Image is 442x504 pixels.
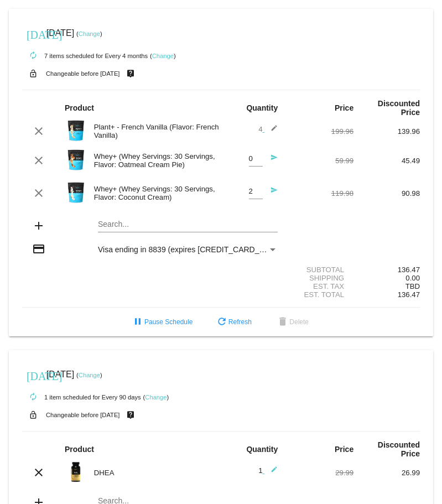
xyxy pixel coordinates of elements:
[27,66,40,81] mat-icon: lock_open
[27,368,40,382] mat-icon: [DATE]
[65,119,87,142] img: Image-1-Carousel-Plant-Vanilla-no-badge-Transp.png
[76,30,102,37] small: ( )
[89,123,221,139] div: Plant+ - French Vanilla (Flavor: French Vanilla)
[267,312,318,332] button: Delete
[405,274,420,282] span: 0.00
[258,125,278,133] span: 4
[98,220,278,229] input: Search...
[276,316,289,329] mat-icon: delete
[143,394,169,401] small: ( )
[79,372,100,378] a: Change
[249,188,263,196] input: Quantity
[353,189,420,198] div: 90.98
[145,394,167,401] a: Change
[76,372,102,378] small: ( )
[22,53,148,59] small: 7 items scheduled for Every 4 months
[65,461,87,483] img: Image-1-Carousel-DHEA-1000x1000-1.png
[65,149,87,171] img: Image-1-Carousel-Whey-2lb-Oatmeal-Cream-Pie.png
[89,152,221,169] div: Whey+ (Whey Servings: 30 Servings, Flavor: Oatmeal Cream Pie)
[124,66,137,81] mat-icon: live_help
[353,266,420,274] div: 136.47
[22,394,141,401] small: 1 item scheduled for Every 90 days
[335,103,353,112] strong: Price
[32,219,45,232] mat-icon: add
[124,408,137,422] mat-icon: live_help
[378,440,420,458] strong: Discounted Price
[27,49,40,63] mat-icon: autorenew
[46,70,120,77] small: Changeable before [DATE]
[131,318,193,326] span: Pause Schedule
[249,155,263,163] input: Quantity
[264,466,278,479] mat-icon: edit
[287,189,353,198] div: 119.98
[27,391,40,404] mat-icon: autorenew
[89,185,221,201] div: Whey+ (Whey Servings: 30 Servings, Flavor: Coconut Cream)
[264,154,278,167] mat-icon: send
[276,318,309,326] span: Delete
[258,466,278,475] span: 1
[79,30,100,37] a: Change
[32,186,45,200] mat-icon: clear
[89,469,221,477] div: DHEA
[152,53,174,59] a: Change
[287,266,353,274] div: Subtotal
[287,469,353,477] div: 29.99
[32,242,45,256] mat-icon: credit_card
[27,27,40,40] mat-icon: [DATE]
[215,316,228,329] mat-icon: refresh
[206,312,261,332] button: Refresh
[287,157,353,165] div: 59.99
[65,103,94,112] strong: Product
[398,290,420,299] span: 136.47
[287,274,353,282] div: Shipping
[122,312,201,332] button: Pause Schedule
[287,282,353,290] div: Est. Tax
[215,318,252,326] span: Refresh
[98,245,278,254] mat-select: Payment Method
[32,124,45,138] mat-icon: clear
[246,103,278,112] strong: Quantity
[32,466,45,479] mat-icon: clear
[264,186,278,200] mat-icon: send
[405,282,420,290] span: TBD
[98,245,283,254] span: Visa ending in 8839 (expires [CREDIT_CARD_DATA])
[353,469,420,477] div: 26.99
[65,445,94,454] strong: Product
[287,290,353,299] div: Est. Total
[246,445,278,454] strong: Quantity
[150,53,176,59] small: ( )
[353,157,420,165] div: 45.49
[378,99,420,117] strong: Discounted Price
[353,127,420,136] div: 139.96
[46,412,120,418] small: Changeable before [DATE]
[264,124,278,138] mat-icon: edit
[65,181,87,204] img: Image-1l-Whey-2lb-Coconut-Cream-Pie-1000x1000-1.png
[287,127,353,136] div: 199.96
[27,408,40,422] mat-icon: lock_open
[32,154,45,167] mat-icon: clear
[131,316,144,329] mat-icon: pause
[335,445,353,454] strong: Price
